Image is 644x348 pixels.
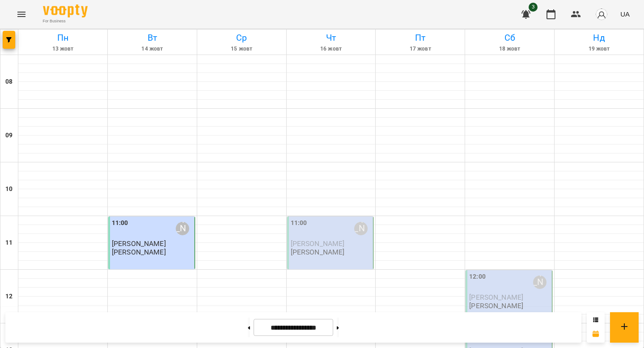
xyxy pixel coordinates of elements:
h6: 10 [5,184,13,194]
label: 11:00 [291,218,307,228]
h6: 08 [5,77,13,87]
div: Maksym Yasichak [176,222,189,235]
div: Maksym Yasichak [354,222,368,235]
p: [PERSON_NAME] [469,302,523,310]
h6: 16 жовт [288,45,374,53]
span: [PERSON_NAME] [469,293,523,301]
p: [PERSON_NAME] [112,248,166,256]
h6: 09 [5,131,13,140]
h6: 15 жовт [199,45,285,53]
h6: Чт [288,31,374,45]
h6: Вт [109,31,195,45]
h6: 17 жовт [377,45,463,53]
h6: Пт [377,31,463,45]
h6: Ср [199,31,285,45]
h6: 14 жовт [109,45,195,53]
h6: 12 [5,292,13,301]
h6: 19 жовт [556,45,642,53]
h6: 18 жовт [466,45,553,53]
h6: Сб [466,31,553,45]
span: [PERSON_NAME] [112,239,166,248]
span: [PERSON_NAME] [291,239,345,248]
label: 11:00 [112,218,128,228]
span: 3 [529,3,538,12]
img: Voopty Logo [43,4,88,17]
span: UA [620,9,630,19]
h6: Нд [556,31,642,45]
label: 12:00 [469,272,486,282]
span: For Business [43,18,88,24]
p: [PERSON_NAME] [291,248,345,256]
h6: 13 жовт [20,45,106,53]
h6: 11 [5,238,13,248]
button: Menu [11,4,32,25]
img: avatar_s.png [595,8,608,21]
div: Maksym Yasichak [533,276,547,289]
button: UA [617,6,633,22]
h6: Пн [20,31,106,45]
